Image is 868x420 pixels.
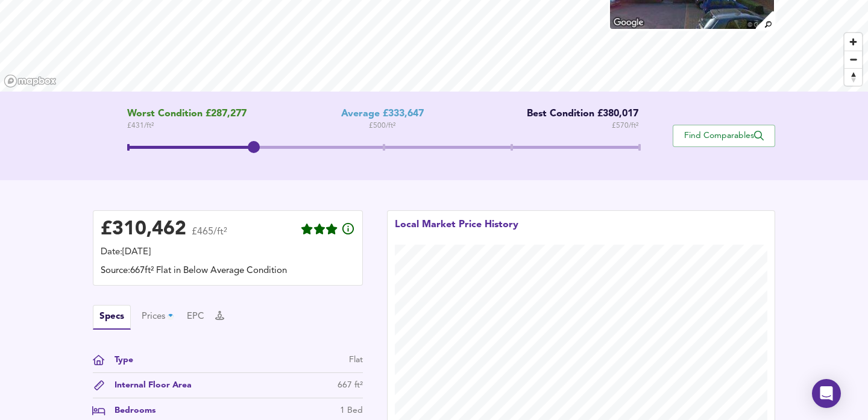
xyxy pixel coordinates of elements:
[369,120,395,132] span: £ 500 / ft²
[679,130,769,142] span: Find Comparables
[844,69,862,86] span: Reset bearing to north
[101,265,355,278] div: Source: 667ft² Flat in Below Average Condition
[518,108,638,120] div: Best Condition £380,017
[338,379,363,392] div: 667 ft²
[127,108,247,120] span: Worst Condition £287,277
[673,125,775,147] button: Find Comparables
[395,218,518,245] div: Local Market Price History
[93,305,131,330] button: Specs
[105,404,156,417] div: Bedrooms
[105,354,133,366] div: Type
[340,404,363,417] div: 1 Bed
[341,108,424,120] div: Average £333,647
[127,120,247,132] span: £ 431 / ft²
[844,33,862,51] button: Zoom in
[349,354,363,366] div: Flat
[187,310,204,324] button: EPC
[192,227,227,245] span: £465/ft²
[101,221,186,239] div: £ 310,462
[105,379,192,392] div: Internal Floor Area
[754,10,775,31] img: search
[4,74,57,88] a: Mapbox homepage
[844,68,862,86] button: Reset bearing to north
[142,310,176,324] button: Prices
[812,379,841,408] div: Open Intercom Messenger
[844,51,862,68] button: Zoom out
[101,246,355,259] div: Date: [DATE]
[612,120,638,132] span: £ 570 / ft²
